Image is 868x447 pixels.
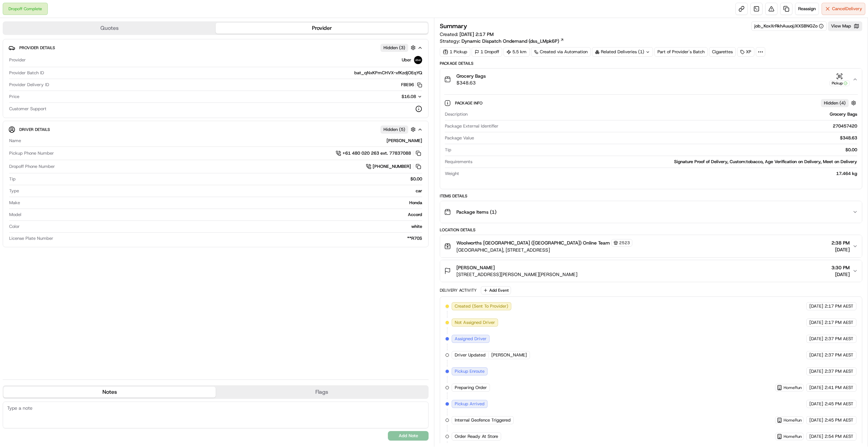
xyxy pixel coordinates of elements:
[592,47,653,57] div: Related Deliveries (1)
[440,235,862,257] button: Woolworths [GEOGRAPHIC_DATA] ([GEOGRAPHIC_DATA]) Online Team2523[GEOGRAPHIC_DATA], [STREET_ADDRES...
[455,352,486,358] span: Driver Updated
[481,286,511,294] button: Add Event
[22,188,422,194] div: car
[445,147,451,153] span: Tip
[401,94,416,99] span: $16.08
[383,127,405,133] span: Hidden ( 5 )
[829,73,850,86] button: Pickup
[3,387,216,397] button: Notes
[19,127,50,132] span: Driver Details
[784,385,802,390] span: HomeRun
[831,239,850,246] span: 2:38 PM
[501,123,857,129] div: 270457420
[9,94,19,100] span: Price
[809,303,823,309] span: [DATE]
[22,223,422,230] div: white
[456,209,496,215] span: Package Items ( 1 )
[414,56,422,64] img: uber-new-logo.jpeg
[454,147,857,153] div: $0.00
[809,368,823,374] span: [DATE]
[462,171,857,177] div: 17.464 kg
[9,188,19,194] span: Type
[822,3,865,15] button: CancelDelivery
[373,163,411,170] span: [PHONE_NUMBER]
[354,70,422,76] span: bat_qNxKPmCHVX-xfKzdjOEqYQ
[456,264,495,271] span: [PERSON_NAME]
[440,288,477,293] div: Delivery Activity
[9,138,21,144] span: Name
[809,401,823,407] span: [DATE]
[440,38,564,44] div: Strategy:
[401,82,422,88] button: FBE96
[445,135,474,141] span: Package Value
[825,303,853,309] span: 2:17 PM AEST
[455,401,485,407] span: Pickup Arrived
[828,21,862,31] button: View Map
[456,73,486,79] span: Grocery Bags
[825,336,853,342] span: 2:37 PM AEST
[445,123,498,129] span: Package External Identifier
[456,271,577,278] span: [STREET_ADDRESS][PERSON_NAME][PERSON_NAME]
[455,303,508,309] span: Created (Sent To Provider)
[461,38,559,44] span: Dynamic Dispatch Ondemand (dss_LMpk6P)
[795,3,819,15] button: Reassign
[824,100,846,106] span: Hidden ( 4 )
[336,150,422,157] a: +61 480 020 263 ext. 77837088
[531,47,591,57] a: Created via Automation
[777,417,802,423] button: HomeRun
[459,31,494,37] span: [DATE] 2:17 PM
[440,23,467,29] h3: Summary
[9,223,20,230] span: Color
[831,264,850,271] span: 3:30 PM
[440,260,862,282] button: [PERSON_NAME][STREET_ADDRESS][PERSON_NAME][PERSON_NAME]3:30 PM[DATE]
[491,352,527,358] span: [PERSON_NAME]
[383,45,405,51] span: Hidden ( 3 )
[472,47,502,57] div: 1 Dropoff
[825,401,853,407] span: 2:45 PM AEST
[23,200,422,206] div: Honda
[709,47,736,57] div: Cigarettes
[445,159,472,165] span: Requirements
[440,90,862,189] div: Grocery Bags$348.63Pickup
[809,352,823,358] span: [DATE]
[831,246,850,253] span: [DATE]
[24,138,422,144] div: [PERSON_NAME]
[825,319,853,326] span: 2:17 PM AEST
[475,159,857,165] div: Signature Proof of Delivery, Custom:tobacco, Age Verification on Delivery, Meet on Delivery
[440,69,862,90] button: Grocery Bags$348.63Pickup
[455,368,485,374] span: Pickup Enroute
[216,387,428,397] button: Flags
[9,150,54,156] span: Pickup Phone Number
[380,43,417,52] button: Hidden (3)
[9,70,44,76] span: Provider Batch ID
[216,23,428,34] button: Provider
[825,433,853,440] span: 2:54 PM AEST
[9,176,16,182] span: Tip
[366,163,422,170] a: [PHONE_NUMBER]
[455,433,498,440] span: Order Ready At Store
[9,212,21,218] span: Model
[784,417,802,423] span: HomeRun
[456,79,486,86] span: $348.63
[3,23,216,34] button: Quotes
[445,171,459,177] span: Weight
[455,100,484,106] span: Package Info
[461,38,564,44] a: Dynamic Dispatch Ondemand (dss_LMpk6P)
[784,434,802,439] span: HomeRun
[737,47,754,57] div: XP
[445,111,468,117] span: Description
[9,106,46,112] span: Customer Support
[809,417,823,423] span: [DATE]
[829,80,850,86] div: Pickup
[440,61,862,66] div: Package Details
[754,23,824,29] button: job_KoxXrRkhAuuojJXXSBNGZo
[455,336,487,342] span: Assigned Driver
[9,57,26,63] span: Provider
[402,57,411,63] span: Uber
[809,433,823,440] span: [DATE]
